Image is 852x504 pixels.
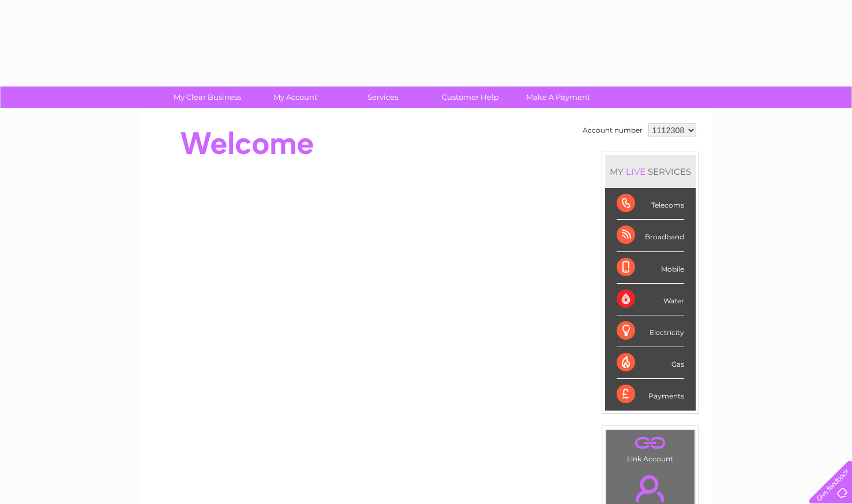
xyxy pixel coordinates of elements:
td: Link Account [606,430,695,466]
div: Telecoms [617,188,684,220]
a: . [609,433,692,453]
a: Make A Payment [511,86,606,108]
div: Broadband [617,220,684,251]
td: Account number [580,121,645,140]
div: MY SERVICES [605,155,696,188]
div: Mobile [617,252,684,284]
a: My Account [247,86,343,108]
div: Electricity [617,315,684,347]
div: Water [617,284,684,315]
div: Gas [617,347,684,379]
a: Customer Help [423,86,518,108]
a: Services [335,86,430,108]
a: My Clear Business [160,86,255,108]
div: Payments [617,379,684,410]
div: LIVE [624,166,648,177]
